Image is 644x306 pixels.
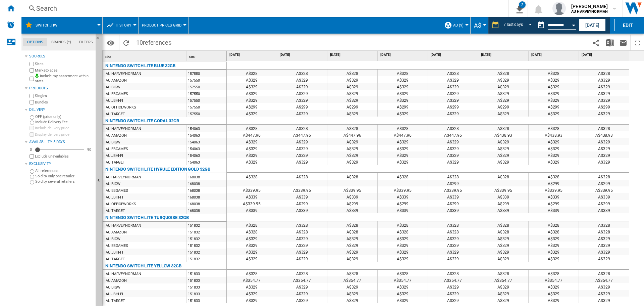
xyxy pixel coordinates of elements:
[327,207,377,213] div: A$339
[36,17,64,34] button: Switch_HW
[35,179,93,184] label: Sold by several retailers
[579,83,629,90] div: A$329
[478,207,528,213] div: A$339
[277,125,327,131] div: A$328
[30,62,34,66] input: Sites
[327,83,377,90] div: A$329
[552,2,566,15] img: profile.jpg
[579,103,629,110] div: A$299
[35,74,93,84] label: Include my assortment within stats
[579,90,629,96] div: A$329
[428,110,478,117] div: A$329
[105,117,179,125] div: NINTENDO SWITCH LITE CORAL 32GB
[35,174,93,179] label: Sold by only one retailer
[579,193,629,200] div: A$339
[277,70,327,76] div: A$328
[481,52,527,57] span: [DATE]
[428,173,478,180] div: A$328
[579,19,606,31] button: [DATE]
[579,138,629,145] div: A$329
[579,180,629,186] div: A$299
[616,35,630,50] button: Send this report by email
[227,90,277,96] div: A$329
[327,125,377,131] div: A$328
[277,186,327,193] div: A$339.95
[227,207,277,213] div: A$339
[529,76,579,83] div: A$329
[579,96,629,103] div: A$329
[614,19,641,31] button: Edit
[106,146,128,152] div: AU EBGAMES
[186,222,226,228] div: 151832
[428,145,478,151] div: A$329
[478,125,528,131] div: A$328
[30,100,34,104] input: Bundles
[579,76,629,83] div: A$329
[428,90,478,96] div: A$329
[186,145,226,152] div: 154063
[478,76,528,83] div: A$329
[428,70,478,76] div: A$328
[428,180,478,186] div: A$299
[378,200,428,207] div: A$299
[327,151,377,158] div: A$329
[186,110,226,117] div: 157550
[35,154,93,159] label: Exclude unavailables
[327,200,377,207] div: A$299
[189,55,196,59] span: SKU
[106,187,128,194] div: AU EBGAMES
[277,110,327,117] div: A$329
[327,110,377,117] div: A$329
[29,161,93,167] div: Exclusivity
[478,103,528,110] div: A$299
[503,22,523,27] div: 7 last days
[106,181,120,187] div: AU BIGW
[227,158,277,165] div: A$329
[529,110,579,117] div: A$329
[142,17,185,34] div: Product prices grid
[29,107,93,113] div: Delivery
[603,35,616,50] button: Download in Excel
[105,165,210,173] div: NINTENDO SWITCH LITE HYRULE EDITION GOLD 32GB
[579,200,629,207] div: A$299
[227,125,277,131] div: A$328
[30,180,34,184] input: Sold by several retailers
[106,77,127,84] div: AU AMAZON
[478,200,528,207] div: A$299
[116,17,135,34] button: History
[227,70,277,76] div: A$328
[474,17,485,34] button: A$
[579,173,629,180] div: A$328
[29,139,93,145] div: Availability 5 Days
[579,207,629,213] div: A$339
[29,86,93,91] div: Products
[35,74,39,78] img: mysite-bg-18x18.png
[23,38,47,46] md-tab-item: Options
[227,96,277,103] div: A$329
[480,51,528,59] div: [DATE]
[186,187,226,193] div: 168038
[571,3,608,10] span: [PERSON_NAME]
[227,151,277,158] div: A$329
[519,1,526,8] div: 2
[188,51,226,61] div: Sort None
[327,96,377,103] div: A$329
[471,17,488,34] md-menu: Currency
[380,52,426,57] span: [DATE]
[28,147,34,152] div: 0
[327,145,377,151] div: A$329
[582,52,628,57] span: [DATE]
[579,70,629,76] div: A$328
[29,54,93,59] div: Sources
[35,100,93,105] label: Bundles
[96,34,104,46] button: Hide
[378,103,428,110] div: A$299
[330,52,376,57] span: [DATE]
[7,21,15,29] img: alerts-logo.svg
[227,145,277,151] div: A$329
[453,23,464,28] span: AU (9)
[277,173,327,180] div: A$328
[378,173,428,180] div: A$328
[227,131,277,138] div: A$447.96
